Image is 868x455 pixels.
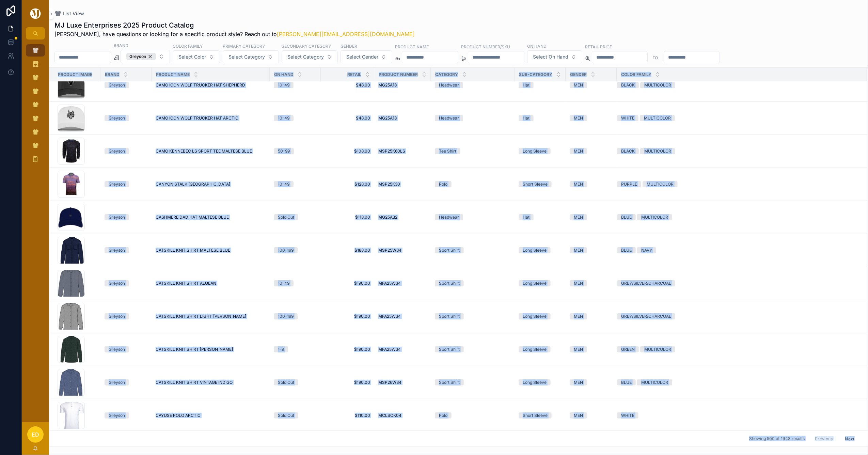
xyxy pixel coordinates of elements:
a: Long Sleeve [519,313,562,319]
a: 10-49 [274,115,317,121]
a: MCLSCK04 [378,413,427,418]
a: BLUENAVY [617,247,859,253]
a: List View [54,10,84,17]
a: $48.00 [325,115,370,121]
a: MEN [570,82,613,88]
a: Long Sleeve [519,346,562,352]
button: Select Button [173,50,220,63]
a: [PERSON_NAME][EMAIL_ADDRESS][DOMAIN_NAME] [277,31,415,37]
a: MEN [570,181,613,187]
div: NAVY [641,247,652,253]
span: MSP25K30 [378,182,400,187]
span: CAMO ICON WOLF TRUCKER HAT SHEPHERD [156,82,245,88]
a: MSP26W34 [378,380,427,385]
p: to [653,53,658,61]
span: CATSKILL KNIT SHIRT LIGHT [PERSON_NAME] [156,314,246,319]
span: MG25A18 [378,82,397,88]
div: Greyson [109,280,125,286]
div: MEN [574,379,583,386]
div: 100-199 [278,313,294,319]
div: Greyson [109,247,125,253]
span: MSP26W34 [378,380,401,385]
span: $110.00 [325,413,370,418]
div: Greyson [109,82,125,88]
div: Short Sleeve [523,181,548,187]
a: Greyson [105,247,147,253]
label: Primary Category [223,43,265,49]
a: $190.00 [325,380,370,385]
a: BLACKMULTICOLOR [617,82,859,88]
div: PURPLE [621,181,637,187]
a: 10-49 [274,181,317,187]
div: MEN [574,115,583,121]
a: $108.00 [325,148,370,154]
div: scrollable content [22,40,49,174]
a: Greyson [105,346,147,352]
div: GREEN [621,346,635,352]
div: MULTICOLOR [644,346,671,352]
div: Polo [439,181,447,187]
a: CATSKILL KNIT SHIRT LIGHT [PERSON_NAME] [156,314,266,319]
div: Sport Shirt [439,379,460,386]
a: CAMO ICON WOLF TRUCKER HAT ARCTIC [156,115,266,121]
span: Gender [570,72,587,77]
a: Polo [435,181,510,187]
a: CAMO ICON WOLF TRUCKER HAT SHEPHERD [156,82,266,88]
a: Sport Shirt [435,313,510,319]
div: 100-199 [278,247,294,253]
label: Product Number/SKU [461,44,510,50]
span: MSP25K60LS [378,148,405,154]
a: MEN [570,379,613,386]
a: MSP25K30 [378,182,427,187]
span: Color Family [621,72,651,77]
div: WHITE [621,412,634,419]
span: CASHMERE DAD HAT MALTESE BLUE [156,215,229,220]
div: GREY/SILVER/CHARCOAL [621,280,671,286]
span: CAMO KENNEBEC LS SPORT TEE MALTESE BLUE [156,148,252,154]
div: Long Sleeve [523,313,547,319]
div: 50-99 [278,148,290,154]
a: 1-9 [274,346,317,352]
div: BLUE [621,247,632,253]
div: Greyson [109,214,125,220]
div: BLUE [621,214,632,220]
a: MSP25W34 [378,248,427,253]
span: CAYUSE POLO ARCTIC [156,413,201,418]
label: Product Name [395,44,429,50]
span: CATSKILL KNIT SHIRT [PERSON_NAME] [156,347,233,352]
a: Greyson [105,313,147,319]
a: MG25A18 [378,115,427,121]
button: Select Button [527,50,582,63]
div: Long Sleeve [523,280,547,286]
a: Long Sleeve [519,247,562,253]
a: MEN [570,247,613,253]
div: MULTICOLOR [644,82,671,88]
a: Hat [519,115,562,121]
span: On Hand [274,72,294,77]
a: $128.00 [325,182,370,187]
a: WHITE [617,412,859,419]
a: $190.00 [325,314,370,319]
a: Sold Out [274,412,317,419]
span: Select Category [287,53,324,60]
div: Polo [439,412,447,419]
h1: MJ Luxe Enterprises 2025 Product Catalog [54,20,415,30]
span: ED [32,430,39,439]
a: $48.00 [325,82,370,88]
div: Sport Shirt [439,280,460,286]
span: MCLSCK04 [378,413,401,418]
a: Headwear [435,115,510,121]
div: MEN [574,412,583,419]
a: Greyson [105,82,147,88]
a: $190.00 [325,347,370,352]
a: MEN [570,148,613,154]
span: CAMO ICON WOLF TRUCKER HAT ARCTIC [156,115,238,121]
div: BLACK [621,82,635,88]
a: Sold Out [274,214,317,220]
div: 10-49 [278,115,289,121]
